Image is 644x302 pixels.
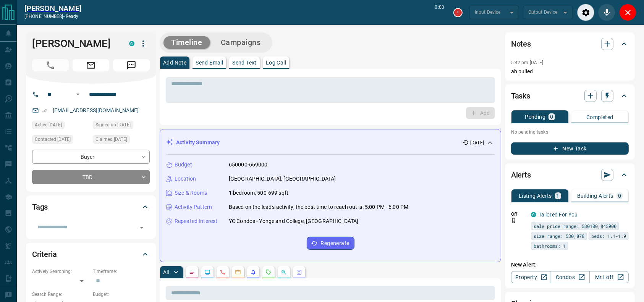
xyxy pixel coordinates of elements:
p: Location [175,175,196,183]
p: No pending tasks [511,126,629,138]
svg: Lead Browsing Activity [204,269,210,275]
p: Actively Searching: [32,268,89,275]
button: Regenerate [307,237,354,250]
span: Claimed [DATE] [95,136,127,143]
span: bathrooms: 1 [534,242,566,250]
p: Timeframe: [93,268,150,275]
p: Search Range: [32,291,89,298]
p: 5:42 pm [DATE] [511,60,544,65]
svg: Email Verified [42,108,47,113]
p: [DATE] [470,139,484,146]
svg: Notes [189,269,195,275]
a: Mr.Loft [589,271,629,283]
a: Tailored For You [539,212,578,218]
svg: Listing Alerts [250,269,256,275]
div: Notes [511,35,629,53]
p: Budget: [93,291,150,298]
p: Activity Summary [176,139,220,147]
button: New Task [511,142,629,155]
p: Based on the lead's activity, the best time to reach out is: 5:00 PM - 6:00 PM [229,203,408,211]
button: Open [136,222,147,233]
span: beds: 1.1-1.9 [591,232,626,240]
p: 0 [618,193,621,199]
a: [EMAIL_ADDRESS][DOMAIN_NAME] [53,107,139,113]
h2: Alerts [511,169,531,181]
p: Budget [175,161,192,169]
span: Contacted [DATE] [35,136,71,143]
div: Sat Aug 09 2025 [93,121,150,131]
div: Mute [598,4,615,21]
span: size range: 530,878 [534,232,584,240]
div: Alerts [511,166,629,184]
span: Call [32,59,69,71]
svg: Agent Actions [296,269,302,275]
p: All [163,270,169,275]
p: New Alert: [511,261,629,269]
svg: Emails [235,269,241,275]
div: Sat Aug 09 2025 [32,121,89,131]
p: Completed [586,115,613,120]
h2: Criteria [32,248,57,260]
p: 0 [550,114,553,120]
p: Off [511,211,526,218]
div: Sat Aug 09 2025 [93,135,150,146]
p: Activity Pattern [175,203,212,211]
span: sale price range: 530100,845900 [534,222,616,230]
p: Size & Rooms [175,189,207,197]
div: condos.ca [531,212,536,217]
svg: Push Notification Only [511,218,516,223]
span: Email [73,59,109,71]
h1: [PERSON_NAME] [32,37,118,50]
div: Buyer [32,150,150,164]
h2: Tags [32,201,48,213]
div: Criteria [32,245,150,263]
p: 1 [557,193,560,199]
a: Property [511,271,550,283]
p: 650000-669000 [229,161,268,169]
button: Campaigns [213,36,269,49]
p: Send Email [196,60,223,65]
span: Active [DATE] [35,121,62,129]
p: YC Condos - Yonge and College, [GEOGRAPHIC_DATA] [229,217,358,225]
div: Tasks [511,87,629,105]
button: Timeline [163,36,210,49]
h2: Notes [511,38,531,50]
p: [PHONE_NUMBER] - [24,13,81,20]
p: 1 bedroom, 500-699 sqft [229,189,288,197]
div: condos.ca [129,41,134,46]
p: Log Call [266,60,286,65]
div: Tags [32,198,150,216]
h2: Tasks [511,90,530,102]
span: ready [66,14,79,19]
div: Activity Summary[DATE] [166,136,495,150]
div: TBD [32,170,150,184]
p: Building Alerts [577,193,613,199]
svg: Requests [265,269,272,275]
span: Signed up [DATE] [95,121,131,129]
div: Audio Settings [577,4,594,21]
div: Close [619,4,636,21]
p: Add Note [163,60,186,65]
svg: Calls [220,269,226,275]
p: Pending [525,114,545,120]
span: Message [113,59,150,71]
p: Repeated Interest [175,217,217,225]
svg: Opportunities [281,269,287,275]
p: Listing Alerts [519,193,552,199]
p: [GEOGRAPHIC_DATA], [GEOGRAPHIC_DATA] [229,175,336,183]
p: ab pulled [511,68,629,76]
p: Send Text [232,60,257,65]
div: Sat Aug 09 2025 [32,135,89,146]
button: Open [73,90,83,99]
p: 0:00 [435,4,444,21]
a: [PERSON_NAME] [24,4,81,13]
a: Condos [550,271,589,283]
